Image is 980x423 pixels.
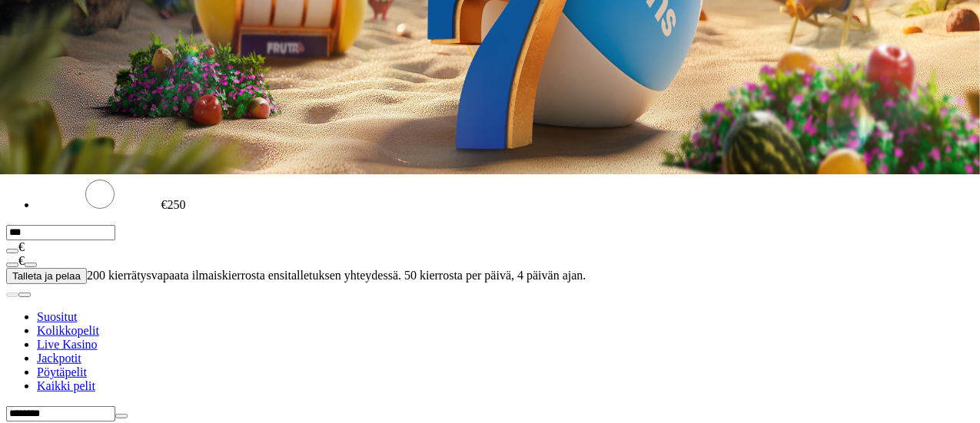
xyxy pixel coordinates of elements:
[25,263,37,267] button: plus icon
[6,263,18,267] button: minus icon
[37,379,95,392] span: Kaikki pelit
[160,164,184,177] label: €150
[18,254,25,267] span: €
[6,268,87,284] button: Talleta ja pelaa
[87,269,586,282] span: 200 kierrätysvapaata ilmaiskierrosta ensitalletuksen yhteydessä. 50 kierrosta per päivä, 4 päivän...
[37,352,81,365] a: Jackpotit
[6,406,115,421] input: Search
[37,310,77,323] a: Suositut
[37,338,98,351] a: Live Kasino
[18,292,31,297] button: next slide
[37,365,87,378] span: Pöytäpelit
[12,270,81,282] span: Talleta ja pelaa
[37,324,99,337] a: Kolikkopelit
[18,240,25,253] span: €
[6,284,974,393] nav: Lobby
[115,414,128,418] button: clear entry
[161,198,186,211] label: €250
[6,249,18,253] button: eye icon
[6,292,18,297] button: prev slide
